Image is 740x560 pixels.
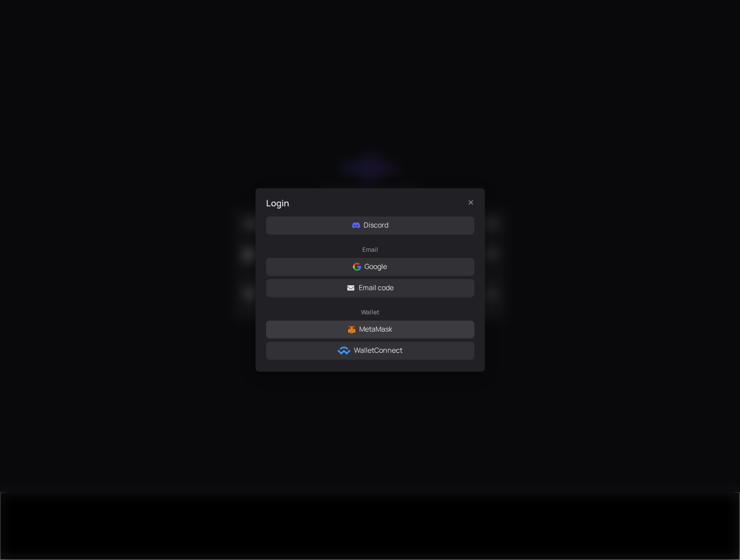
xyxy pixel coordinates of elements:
[353,263,361,271] img: logo
[338,347,350,355] img: logo
[359,324,392,335] span: MetaMask
[266,238,474,258] h1: Email
[266,197,453,209] div: Login
[266,300,474,321] h1: Wallet
[266,217,474,234] button: Discord
[266,279,474,297] button: Email code
[348,325,356,333] img: logo
[266,321,474,338] button: logoMetaMask
[266,342,474,359] button: logoWalletConnect
[364,261,387,272] span: Google
[266,258,474,276] button: logoGoogle
[364,220,388,231] span: Discord
[464,195,478,209] button: Close
[354,345,402,356] span: WalletConnect
[359,282,394,293] span: Email code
